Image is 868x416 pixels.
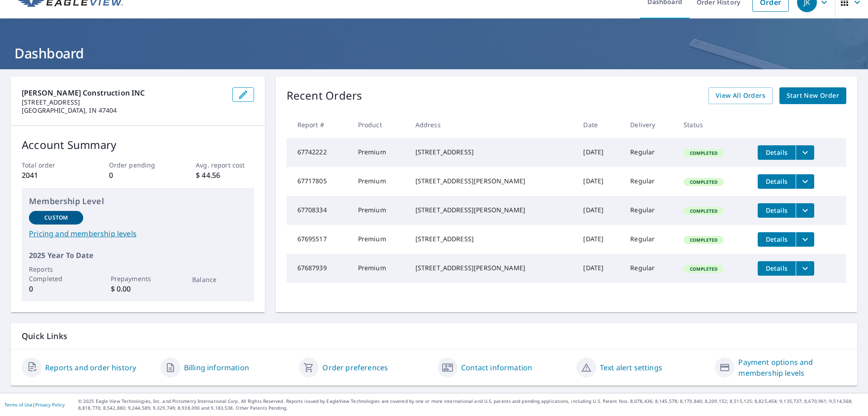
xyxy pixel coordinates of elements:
div: [STREET_ADDRESS] [415,234,569,244]
button: filesDropdownBtn-67742222 [796,145,814,160]
td: [DATE] [576,167,623,196]
a: View All Orders [708,87,773,104]
span: Details [763,235,790,244]
p: Prepayments [111,274,165,283]
td: [DATE] [576,254,623,283]
td: 67717805 [287,167,351,196]
p: | [5,402,65,407]
a: Contact information [461,362,532,373]
h1: Dashboard [11,44,857,62]
p: © 2025 Eagle View Technologies, Inc. and Pictometry International Corp. All Rights Reserved. Repo... [78,398,863,411]
span: Completed [684,266,723,272]
p: 2025 Year To Date [29,250,247,261]
td: 67695517 [287,225,351,254]
td: Regular [623,196,676,225]
p: Account Summary [22,137,254,153]
td: Premium [351,167,408,196]
a: Reports and order history [45,362,136,373]
p: Quick Links [22,330,846,342]
span: Details [763,264,790,273]
span: View All Orders [716,90,765,101]
button: filesDropdownBtn-67687939 [796,261,814,276]
div: [STREET_ADDRESS][PERSON_NAME] [415,206,569,215]
span: Completed [684,237,723,243]
span: Start New Order [787,90,839,101]
td: Regular [623,254,676,283]
th: Date [576,111,623,138]
td: Premium [351,225,408,254]
td: Premium [351,254,408,283]
td: [DATE] [576,196,623,225]
p: [GEOGRAPHIC_DATA], IN 47404 [22,106,225,115]
td: Regular [623,138,676,167]
button: detailsBtn-67742222 [758,145,796,160]
a: Text alert settings [600,362,662,373]
td: Regular [623,225,676,254]
p: 2041 [22,170,80,181]
p: [STREET_ADDRESS] [22,98,225,106]
td: [DATE] [576,138,623,167]
button: filesDropdownBtn-67708334 [796,203,814,218]
span: Completed [684,150,723,156]
div: [STREET_ADDRESS][PERSON_NAME] [415,177,569,186]
th: Report # [287,111,351,138]
p: Order pending [109,160,167,170]
a: Terms of Use [5,402,33,408]
a: Pricing and membership levels [29,228,247,239]
div: [STREET_ADDRESS][PERSON_NAME] [415,263,569,273]
p: Custom [44,214,68,222]
td: [DATE] [576,225,623,254]
td: 67687939 [287,254,351,283]
p: Total order [22,160,80,170]
button: detailsBtn-67708334 [758,203,796,218]
a: Start New Order [779,87,846,104]
p: Avg. report cost [196,160,254,170]
td: 67742222 [287,138,351,167]
button: filesDropdownBtn-67717805 [796,174,814,189]
td: Regular [623,167,676,196]
td: 67708334 [287,196,351,225]
td: Premium [351,196,408,225]
th: Status [676,111,750,138]
th: Delivery [623,111,676,138]
p: Balance [192,275,246,284]
span: Details [763,206,790,215]
p: $ 0.00 [111,283,165,294]
p: 0 [109,170,167,181]
button: detailsBtn-67687939 [758,261,796,276]
th: Address [408,111,576,138]
p: $ 44.56 [196,170,254,181]
span: Details [763,148,790,157]
td: Premium [351,138,408,167]
button: detailsBtn-67695517 [758,232,796,247]
a: Billing information [184,362,249,373]
th: Product [351,111,408,138]
span: Completed [684,208,723,214]
button: detailsBtn-67717805 [758,174,796,189]
p: 0 [29,283,83,294]
p: Recent Orders [287,87,363,104]
span: Completed [684,179,723,185]
a: Order preferences [322,362,388,373]
p: Reports Completed [29,264,83,283]
div: [STREET_ADDRESS] [415,148,569,157]
a: Privacy Policy [35,402,65,408]
button: filesDropdownBtn-67695517 [796,232,814,247]
p: Membership Level [29,195,247,207]
p: [PERSON_NAME] Construction INC [22,87,225,98]
span: Details [763,177,790,186]
a: Payment options and membership levels [738,357,846,378]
